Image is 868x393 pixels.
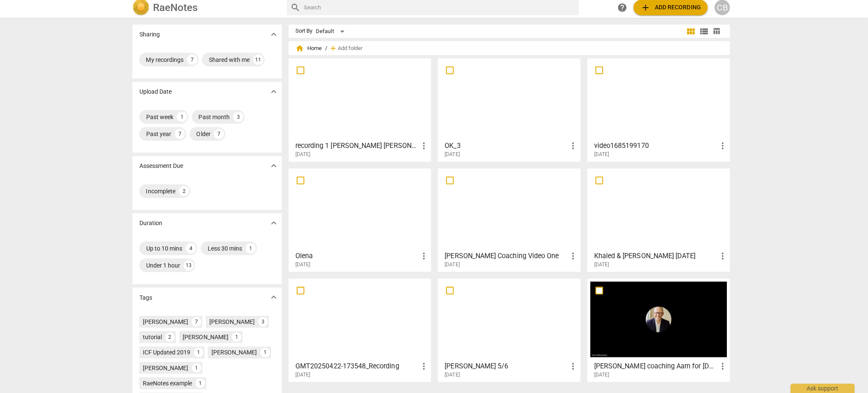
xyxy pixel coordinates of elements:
[592,282,728,378] a: [PERSON_NAME] coaching Aarn for [DATE][DATE]
[147,333,167,342] div: tutorial
[596,142,718,153] h3: video1685199170
[147,318,193,326] div: [PERSON_NAME]
[718,252,729,262] span: more_vert
[151,58,188,66] div: My recordings
[151,262,185,270] div: Under 1 hour
[448,153,462,160] span: [DATE]
[137,2,154,19] img: Logo
[257,57,267,67] div: 11
[151,245,187,254] div: Up to 10 mins
[714,30,722,38] span: table_chart
[144,89,176,98] p: Upload Date
[192,57,202,67] div: 7
[592,64,728,159] a: video1685199170[DATE]
[144,33,164,42] p: Sharing
[147,379,197,387] div: RaeNotes example
[264,348,274,357] div: 1
[273,219,283,229] span: expand_more
[596,361,718,371] h3: Karl coaching Aarn for 25th Feb 2025
[718,361,729,371] span: more_vert
[250,244,260,254] div: 1
[151,114,178,123] div: Past week
[299,252,422,262] h3: Olena
[448,361,570,371] h3: David 5/6
[299,262,314,269] span: [DATE]
[422,361,432,371] span: more_vert
[570,361,580,371] span: more_vert
[271,161,284,174] button: Show more
[295,173,431,269] a: Olena[DATE]
[715,3,731,18] button: CB
[184,187,194,198] div: 2
[299,46,308,55] span: home
[570,252,580,262] span: more_vert
[218,131,228,141] div: 7
[635,3,709,18] button: Upload
[686,28,698,40] button: Tile view
[170,333,179,342] div: 2
[698,28,711,40] button: List view
[273,89,283,99] span: expand_more
[214,318,259,326] div: [PERSON_NAME]
[213,58,254,66] div: Shared with me
[448,371,462,379] span: [DATE]
[299,31,316,37] div: Sort By
[299,361,422,371] h3: GMT20250422-173548_Recording
[596,153,611,160] span: [DATE]
[203,114,234,123] div: Past month
[687,29,697,39] span: view_module
[329,47,331,54] span: /
[299,46,325,55] span: Home
[271,31,284,43] button: Show more
[718,142,729,153] span: more_vert
[422,252,432,262] span: more_vert
[299,142,422,153] h3: recording 1 Linda Wes and Coachee L PCC 5-8-25
[273,32,283,42] span: expand_more
[295,64,431,159] a: recording 1 [PERSON_NAME] [PERSON_NAME] and Coachee L PCC [DATE][DATE]
[216,348,261,357] div: [PERSON_NAME]
[791,384,854,393] div: Ask support
[147,364,193,372] div: [PERSON_NAME]
[448,262,462,269] span: [DATE]
[271,218,284,231] button: Show more
[271,292,284,304] button: Show more
[181,114,192,124] div: 1
[299,371,314,379] span: [DATE]
[237,114,248,124] div: 3
[308,3,577,17] input: Search
[190,244,200,254] div: 4
[596,371,611,379] span: [DATE]
[422,142,432,153] span: more_vert
[448,142,570,153] h3: OK_3
[294,5,304,15] span: search
[711,28,724,40] button: Table view
[444,173,579,269] a: [PERSON_NAME] Coaching Video One[DATE]
[196,363,206,373] div: 1
[158,4,202,16] h2: RaeNotes
[196,318,206,327] div: 7
[444,64,579,159] a: OK_3[DATE]
[151,188,180,197] div: Incomplete
[144,294,157,303] p: Tags
[144,163,188,172] p: Assessment Due
[236,333,245,342] div: 1
[187,333,233,342] div: [PERSON_NAME]
[596,262,611,269] span: [DATE]
[570,142,580,153] span: more_vert
[144,220,167,229] p: Duration
[201,131,215,140] div: Older
[320,27,351,41] div: Default
[341,47,366,54] span: Add folder
[151,131,176,140] div: Past year
[198,348,208,357] div: 1
[642,5,652,15] span: add
[596,252,718,262] h3: Khaled & Denise 23 06 2025
[262,318,272,327] div: 3
[273,162,283,173] span: expand_more
[295,282,431,378] a: GMT20250422-173548_Recording[DATE]
[448,252,570,262] h3: Megan Mentor Coaching Video One
[271,87,284,100] button: Show more
[273,293,283,303] span: expand_more
[444,282,579,378] a: [PERSON_NAME] 5/6[DATE]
